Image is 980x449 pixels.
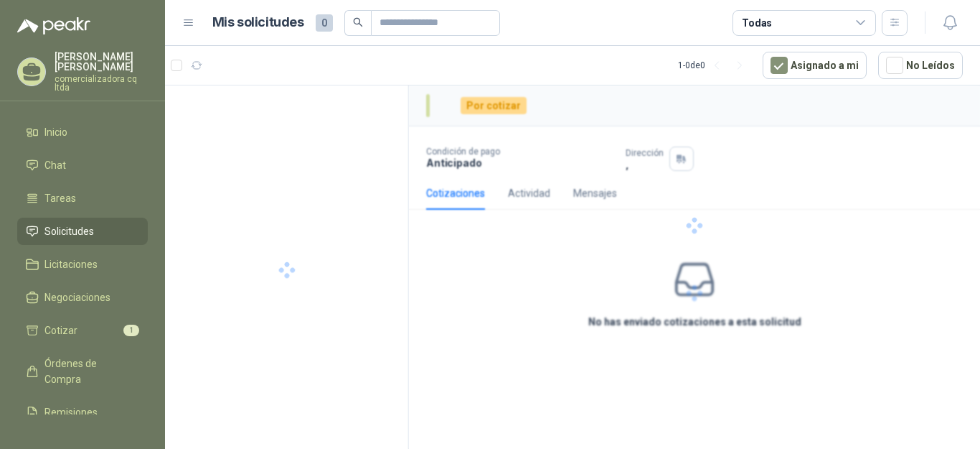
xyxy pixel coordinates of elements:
a: Negociaciones [17,284,148,311]
button: Asignado a mi [763,52,867,79]
img: Logo peakr [17,17,90,34]
span: 0 [316,14,333,32]
span: Cotizar [44,323,77,338]
span: Tareas [44,190,76,206]
p: comercializadora cq ltda [55,75,148,92]
span: Remisiones [44,404,98,420]
span: Licitaciones [44,256,98,272]
a: Órdenes de Compra [17,350,148,393]
a: Cotizar1 [17,317,148,344]
p: [PERSON_NAME] [PERSON_NAME] [55,52,148,72]
button: No Leídos [878,52,963,79]
div: 1 - 0 de 0 [678,54,751,77]
a: Licitaciones [17,251,148,278]
div: Todas [742,15,772,31]
h1: Mis solicitudes [212,12,304,33]
span: Solicitudes [44,223,94,239]
a: Chat [17,152,148,179]
a: Solicitudes [17,218,148,245]
span: Órdenes de Compra [44,356,134,387]
span: Inicio [44,124,67,140]
span: Chat [44,157,66,173]
span: Negociaciones [44,290,110,305]
a: Tareas [17,185,148,212]
span: 1 [123,325,139,336]
a: Remisiones [17,399,148,426]
span: search [353,17,363,27]
a: Inicio [17,119,148,146]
